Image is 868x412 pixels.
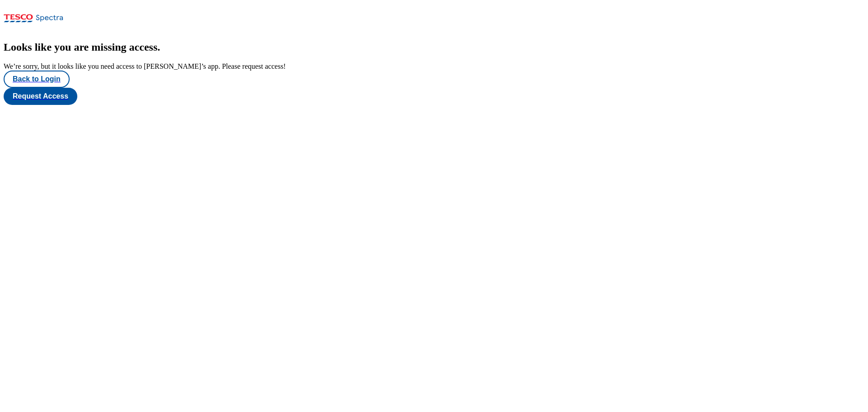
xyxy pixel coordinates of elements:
a: Request Access [4,88,864,105]
button: Back to Login [4,71,70,88]
div: We’re sorry, but it looks like you need access to [PERSON_NAME]’s app. Please request access! [4,62,864,71]
a: Back to Login [4,71,864,88]
h2: Looks like you are missing access [4,41,864,53]
span: . [157,41,160,53]
button: Request Access [4,88,77,105]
